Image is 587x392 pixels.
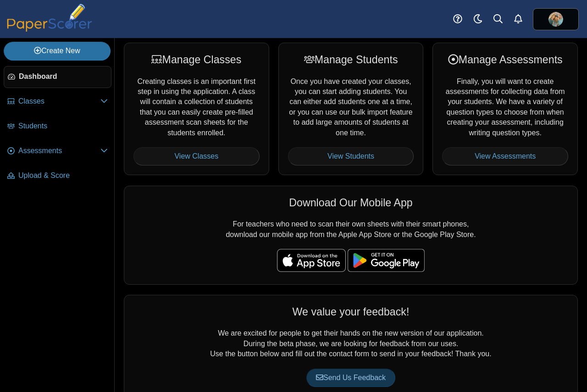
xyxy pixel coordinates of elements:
img: PaperScorer [4,4,95,32]
a: Dashboard [4,66,111,88]
div: We value your feedback! [133,304,568,319]
a: View Students [288,147,414,166]
div: Once you have created your classes, you can start adding students. You can either add students on... [278,43,424,175]
span: Send Us Feedback [316,374,386,381]
a: PaperScorer [4,25,95,33]
a: ps.7R70R2c4AQM5KRlH [533,8,579,30]
img: ps.7R70R2c4AQM5KRlH [548,12,563,27]
a: Send Us Feedback [306,369,395,387]
span: Classes [18,96,100,106]
a: View Assessments [442,147,568,166]
div: For teachers who need to scan their own sheets with their smart phones, download our mobile app f... [124,186,578,285]
img: google-play-badge.png [348,249,425,272]
a: Classes [4,91,111,113]
div: Creating classes is an important first step in using the application. A class will contain a coll... [124,43,269,175]
span: Assessments [18,146,100,156]
a: Upload & Score [4,165,111,187]
a: Create New [4,42,111,60]
a: Assessments [4,140,111,162]
a: Alerts [508,9,528,29]
span: Dashboard [19,72,107,82]
span: Timothy Kemp [548,12,563,27]
a: View Classes [133,147,260,166]
span: Students [18,121,108,131]
span: Upload & Score [18,171,108,181]
div: Manage Students [288,52,414,67]
img: apple-store-badge.svg [277,249,346,272]
div: Manage Assessments [442,52,568,67]
div: Download Our Mobile App [133,195,568,210]
div: Manage Classes [133,52,260,67]
a: Students [4,116,111,138]
div: Finally, you will want to create assessments for collecting data from your students. We have a va... [432,43,578,175]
